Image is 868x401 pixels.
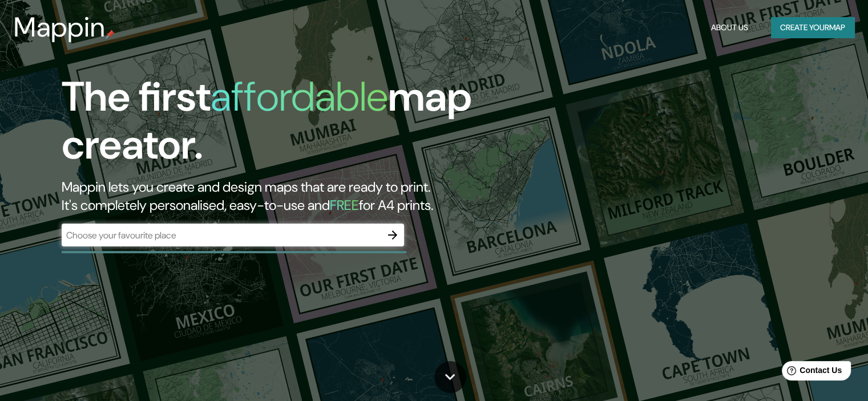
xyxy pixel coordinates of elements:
input: Choose your favourite place [62,229,381,242]
iframe: Help widget launcher [766,357,855,388]
h3: Mappin [14,11,106,43]
h2: Mappin lets you create and design maps that are ready to print. It's completely personalised, eas... [62,178,496,214]
button: Create yourmap [771,17,854,38]
h1: The first map creator. [62,73,496,178]
h5: FREE [330,196,359,214]
img: mappin-pin [106,30,115,39]
h1: affordable [211,70,388,123]
button: About Us [706,17,753,38]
